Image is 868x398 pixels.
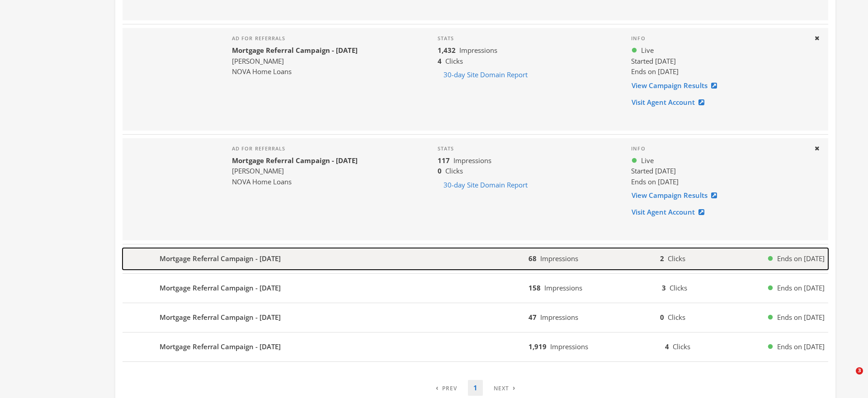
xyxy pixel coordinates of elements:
[540,254,578,263] span: Impressions
[123,277,828,299] button: Mortgage Referral Campaign - [DATE]158Impressions3ClicksEnds on [DATE]
[438,35,617,42] h4: Stats
[160,312,281,323] b: Mortgage Referral Campaign - [DATE]
[528,254,537,263] b: 68
[445,166,463,175] span: Clicks
[445,56,463,66] span: Clicks
[856,367,863,375] span: 3
[453,156,491,165] span: Impressions
[631,35,807,42] h4: Info
[160,342,281,352] b: Mortgage Referral Campaign - [DATE]
[631,187,723,204] a: View Campaign Results
[232,66,358,77] div: NOVA Home Loans
[777,342,825,352] span: Ends on [DATE]
[232,177,358,187] div: NOVA Home Loans
[123,248,828,270] button: Mortgage Referral Campaign - [DATE]68Impressions2ClicksEnds on [DATE]
[540,313,578,322] span: Impressions
[550,342,588,351] span: Impressions
[777,253,825,264] span: Ends on [DATE]
[777,312,825,323] span: Ends on [DATE]
[438,145,617,152] h4: Stats
[232,145,358,152] h4: Ad for referrals
[232,166,358,176] div: [PERSON_NAME]
[468,380,483,396] a: 1
[438,46,456,55] b: 1,432
[631,145,807,152] h4: Info
[438,177,533,193] button: 30-day Site Domain Report
[438,56,442,66] b: 4
[528,313,537,322] b: 47
[232,156,358,165] b: Mortgage Referral Campaign - [DATE]
[777,283,825,293] span: Ends on [DATE]
[641,155,654,166] span: Live
[631,94,710,111] a: Visit Agent Account
[631,67,679,76] span: Ends on [DATE]
[438,66,533,83] button: 30-day Site Domain Report
[123,336,828,358] button: Mortgage Referral Campaign - [DATE]1,919Impressions4ClicksEnds on [DATE]
[631,166,807,176] div: Started [DATE]
[631,204,710,220] a: Visit Agent Account
[837,367,859,389] iframe: Intercom live chat
[430,380,521,396] nav: pagination
[528,283,541,292] b: 158
[631,56,807,66] div: Started [DATE]
[662,283,666,292] b: 3
[665,342,669,351] b: 4
[123,307,828,328] button: Mortgage Referral Campaign - [DATE]47Impressions0ClicksEnds on [DATE]
[631,177,679,186] span: Ends on [DATE]
[660,313,664,322] b: 0
[641,45,654,56] span: Live
[232,56,358,66] div: [PERSON_NAME]
[232,46,358,55] b: Mortgage Referral Campaign - [DATE]
[668,254,685,263] span: Clicks
[528,342,547,351] b: 1,919
[544,283,582,292] span: Impressions
[459,46,497,55] span: Impressions
[438,166,442,175] b: 0
[660,254,664,263] b: 2
[668,313,685,322] span: Clicks
[160,253,281,264] b: Mortgage Referral Campaign - [DATE]
[438,156,450,165] b: 117
[670,283,687,292] span: Clicks
[232,35,358,42] h4: Ad for referrals
[673,342,690,351] span: Clicks
[160,283,281,293] b: Mortgage Referral Campaign - [DATE]
[631,77,723,94] a: View Campaign Results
